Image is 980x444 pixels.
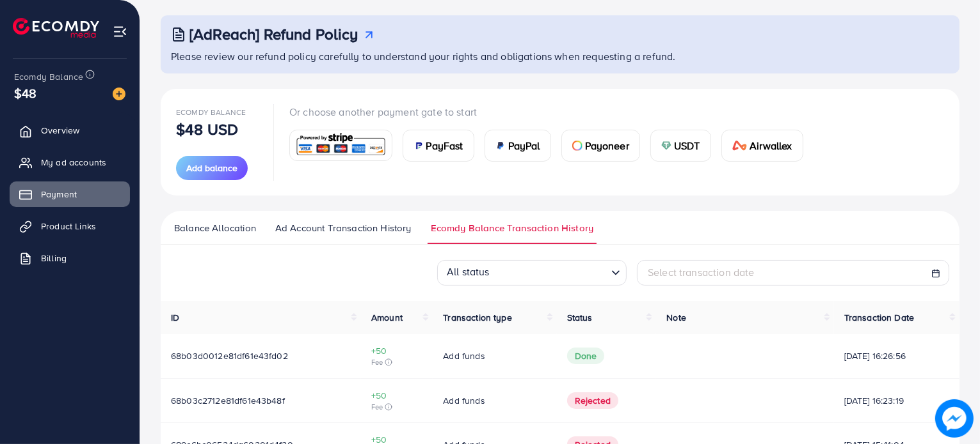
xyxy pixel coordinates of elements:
span: Select transaction date [648,265,755,279]
span: Add balance [186,162,237,174]
div: Search for option [437,260,627,286]
span: 68b03d0012e81df61e43fd02 [171,349,288,362]
input: Search for option [494,261,606,282]
span: Fee [371,402,422,412]
span: Fee [371,357,422,367]
span: Payoneer [585,138,629,153]
a: My ad accounts [10,149,130,175]
p: Or choose another payment gate to start [289,104,814,119]
span: My ad accounts [41,156,106,169]
p: Please review our refund policy carefully to understand your rights and obligations when requesti... [171,49,952,64]
h3: [AdReach] Refund Policy [189,25,358,43]
span: Transaction Date [844,311,915,324]
span: Product Links [41,220,96,233]
span: Ecomdy Balance [14,70,83,83]
img: card [661,141,671,151]
span: Billing [41,252,67,264]
img: card [495,141,506,151]
span: ID [171,311,179,324]
span: Ad Account Transaction History [275,221,412,235]
span: PayFast [426,138,463,153]
img: card [572,141,582,151]
img: menu [113,24,127,39]
img: card [414,141,424,151]
span: Add funds [443,349,485,362]
img: image [936,400,974,438]
span: Payment [41,188,77,201]
a: cardPayFast [403,130,474,162]
span: Done [567,348,605,364]
span: [DATE] 16:23:19 [844,394,949,407]
span: Balance Allocation [174,221,256,235]
a: Payment [10,181,130,207]
a: cardPayoneer [561,130,640,162]
span: Rejected [567,392,618,409]
span: Ecomdy Balance Transaction History [431,221,593,235]
span: Overview [41,124,79,137]
span: Airwallex [750,138,792,153]
span: Transaction type [443,311,512,324]
span: All status [444,261,492,282]
span: Add funds [443,394,485,407]
a: Overview [10,118,130,143]
span: [DATE] 16:26:56 [844,349,949,362]
span: Note [666,311,686,324]
img: logo [13,18,99,38]
a: cardAirwallex [721,130,803,162]
span: $48 [14,84,36,102]
a: cardUSDT [650,130,711,162]
a: cardPayPal [485,130,551,162]
span: Amount [371,311,403,324]
a: card [289,130,392,161]
a: Billing [10,245,130,271]
button: Add balance [176,156,248,180]
span: Status [567,311,593,324]
span: +50 [371,389,422,402]
img: card [294,132,388,159]
span: USDT [674,138,700,153]
p: $48 USD [176,121,238,137]
span: 68b03c2712e81df61e43b48f [171,394,285,407]
img: card [732,141,748,151]
span: Ecomdy Balance [176,107,246,118]
a: Product Links [10,213,130,239]
span: +50 [371,344,422,357]
span: PayPal [508,138,540,153]
img: image [113,88,125,100]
